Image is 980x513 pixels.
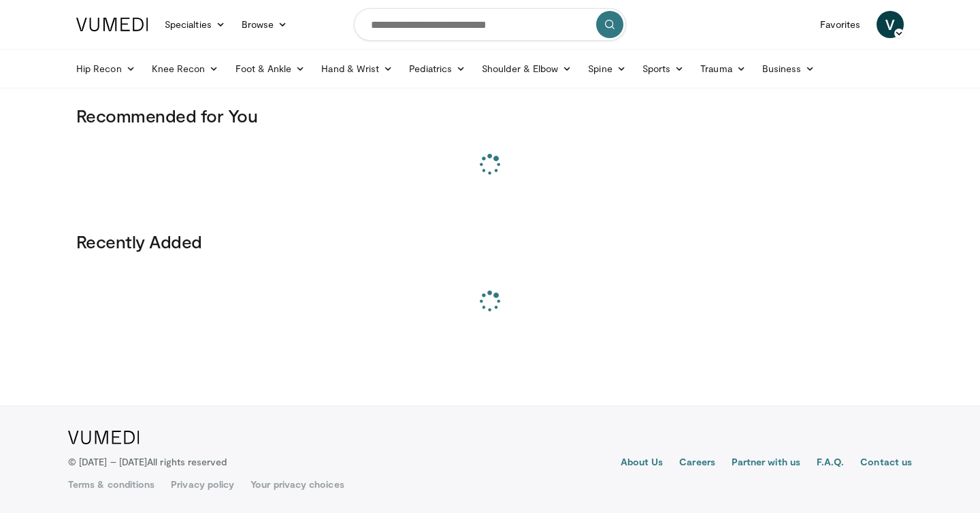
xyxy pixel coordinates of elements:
a: Knee Recon [144,55,227,82]
h3: Recently Added [76,231,904,252]
a: Business [754,55,823,82]
h3: Recommended for You [76,105,904,127]
span: All rights reserved [147,456,227,467]
a: Hand & Wrist [313,55,401,82]
a: Privacy policy [171,478,234,491]
a: Terms & conditions [68,478,154,491]
a: Trauma [692,55,754,82]
a: Your privacy choices [250,478,344,491]
img: VuMedi Logo [76,18,148,31]
a: Shoulder & Elbow [474,55,580,82]
img: VuMedi Logo [68,431,140,444]
a: V [877,11,904,38]
a: Hip Recon [68,55,144,82]
p: © [DATE] – [DATE] [68,455,227,469]
a: Favorites [812,11,868,38]
a: About Us [621,455,664,471]
a: Spine [580,55,634,82]
a: Partner with us [732,455,800,471]
input: Search topics, interventions [354,8,626,41]
a: Careers [679,455,715,471]
a: Contact us [860,455,912,471]
a: Foot & Ankle [227,55,314,82]
a: Sports [634,55,693,82]
a: Pediatrics [401,55,474,82]
a: F.A.Q. [817,455,844,471]
a: Browse [233,11,296,38]
a: Specialties [157,11,233,38]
